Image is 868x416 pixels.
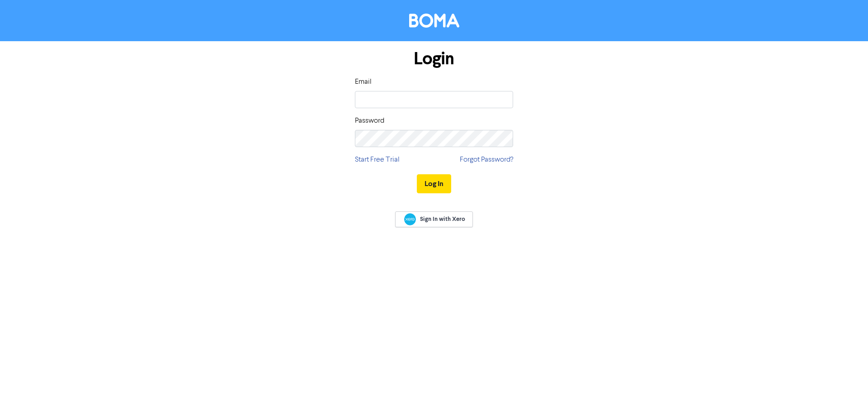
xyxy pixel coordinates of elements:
[355,115,384,126] label: Password
[395,211,473,227] a: Sign In with Xero
[417,174,451,193] button: Log In
[355,48,513,69] h1: Login
[404,213,416,225] img: Xero logo
[420,215,465,223] span: Sign In with Xero
[355,154,400,165] a: Start Free Trial
[823,373,868,416] iframe: Chat Widget
[409,14,459,28] img: BOMA Logo
[460,154,513,165] a: Forgot Password?
[355,77,372,87] label: Email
